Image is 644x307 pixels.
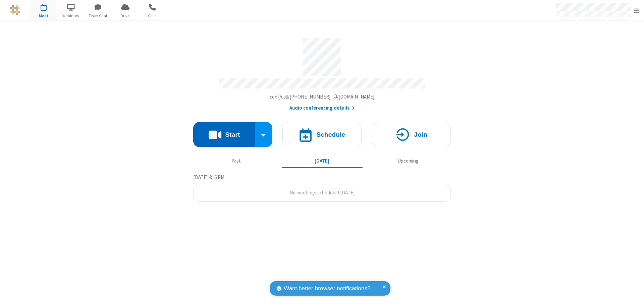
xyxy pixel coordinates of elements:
[225,131,240,138] h4: Start
[58,13,84,19] span: Webinars
[414,131,427,138] h4: Join
[270,94,375,100] span: Copy my meeting room link
[372,122,451,147] button: Join
[270,93,375,101] button: Copy my meeting room linkCopy my meeting room link
[140,13,165,19] span: Calls
[31,13,56,19] span: Meet
[627,290,639,302] iframe: Chat
[289,189,355,196] span: No meetings scheduled [DATE]
[193,33,451,112] section: Account details
[289,104,355,112] button: Audio conferencing details
[193,174,224,180] span: [DATE] 4:16 PM
[368,155,448,167] button: Upcoming
[255,122,273,147] div: Start conference options
[113,13,138,19] span: Drive
[193,173,451,202] section: Today's Meetings
[10,5,20,15] img: QA Selenium DO NOT DELETE OR CHANGE
[193,122,255,147] button: Start
[284,284,370,293] span: Want better browser notifications?
[196,155,277,167] button: Past
[282,122,362,147] button: Schedule
[316,131,345,138] h4: Schedule
[282,155,363,167] button: [DATE]
[86,13,111,19] span: Team Chat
